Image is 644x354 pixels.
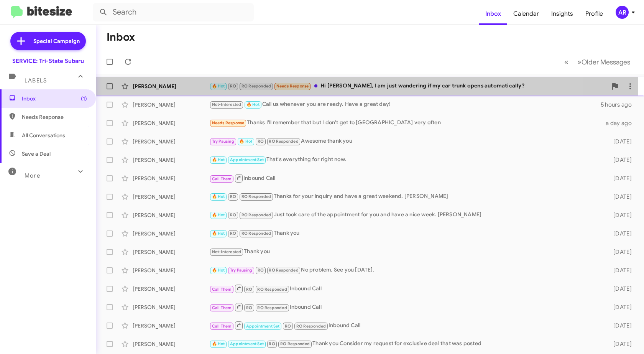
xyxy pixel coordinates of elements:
span: RO Responded [257,305,287,310]
a: Calendar [507,3,545,25]
div: No problem. See you [DATE]. [209,266,603,275]
a: Profile [579,3,609,25]
span: RO Responded [242,194,271,199]
span: RO [269,341,275,346]
span: « [564,57,568,67]
span: RO [230,231,236,236]
div: [PERSON_NAME] [133,285,209,293]
div: [DATE] [603,322,638,329]
span: (1) [81,95,87,102]
div: [PERSON_NAME] [133,156,209,164]
div: Inbound Call [209,173,603,183]
div: Thank you Consider my request for exclusive deal that was posted [209,339,603,348]
div: Hi [PERSON_NAME], I am just wandering if my car trunk opens automatically? [209,82,607,91]
div: [PERSON_NAME] [133,267,209,274]
nav: Page navigation example [560,54,635,70]
div: Thank you [209,247,603,256]
span: RO [285,324,291,329]
span: Call Them [212,324,232,329]
div: Thanks for your inquiry and have a great weekend. [PERSON_NAME] [209,192,603,201]
span: 🔥 Hot [212,231,225,236]
span: Call Them [212,305,232,310]
span: RO Responded [269,268,298,273]
div: [DATE] [603,230,638,237]
span: RO [258,268,264,273]
button: Next [573,54,635,70]
span: Appointment Set [230,157,264,162]
span: RO [246,305,252,310]
div: [DATE] [603,285,638,293]
span: Not-Interested [212,249,242,254]
div: Just took care of the appointment for you and have a nice week. [PERSON_NAME] [209,211,603,219]
div: [PERSON_NAME] [133,138,209,145]
div: Thank you [209,229,603,238]
div: [DATE] [603,303,638,311]
div: [PERSON_NAME] [133,119,209,127]
div: SERVICE: Tri-State Subaru [12,57,84,65]
span: RO Responded [269,139,298,144]
span: RO [258,139,264,144]
span: RO Responded [242,84,271,89]
div: [PERSON_NAME] [133,303,209,311]
div: [PERSON_NAME] [133,322,209,329]
span: RO [246,287,252,292]
div: [DATE] [603,267,638,274]
span: Try Pausing [212,139,234,144]
span: 🔥 Hot [246,102,260,107]
div: [DATE] [603,175,638,182]
span: RO Responded [280,341,310,346]
span: All Conversations [22,132,65,139]
span: Save a Deal [22,150,51,158]
span: Call Them [212,176,232,181]
span: 🔥 Hot [212,212,225,217]
div: 5 hours ago [601,101,638,109]
span: RO [230,194,236,199]
span: Appointment Set [230,341,264,346]
span: Try Pausing [230,268,252,273]
div: Inbound Call [209,302,603,312]
div: AR [616,6,629,19]
div: [PERSON_NAME] [133,340,209,348]
button: AR [609,6,636,19]
span: Not-Interested [212,102,242,107]
div: Thanks I'll remember that but I don't get to [GEOGRAPHIC_DATA] very often [209,119,603,127]
div: [DATE] [603,138,638,145]
div: Awesome thank you [209,137,603,146]
a: Insights [545,3,579,25]
span: Appointment Set [246,324,280,329]
div: [DATE] [603,156,638,164]
span: Needs Response [276,84,309,89]
div: [DATE] [603,340,638,348]
div: [DATE] [603,193,638,201]
div: [DATE] [603,248,638,256]
div: [PERSON_NAME] [133,248,209,256]
div: Inbound Call [209,321,603,330]
div: [PERSON_NAME] [133,175,209,182]
span: RO [230,212,236,217]
span: More [25,172,40,179]
div: [PERSON_NAME] [133,82,209,90]
div: [PERSON_NAME] [133,193,209,201]
span: Older Messages [582,58,630,66]
input: Search [93,3,254,21]
div: That's everything for right now. [209,155,603,164]
a: Special Campaign [10,32,86,50]
span: 🔥 Hot [212,194,225,199]
span: Needs Response [212,120,245,125]
span: 🔥 Hot [212,341,225,346]
span: 🔥 Hot [212,268,225,273]
span: Needs Response [22,113,87,121]
span: 🔥 Hot [212,84,225,89]
span: RO [230,84,236,89]
div: Inbound Call [209,284,603,293]
span: RO Responded [257,287,287,292]
span: Labels [25,77,47,84]
div: [PERSON_NAME] [133,211,209,219]
span: RO Responded [296,324,326,329]
div: Call us whenever you are ready. Have a great day! [209,100,601,109]
span: » [577,57,582,67]
div: [DATE] [603,211,638,219]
